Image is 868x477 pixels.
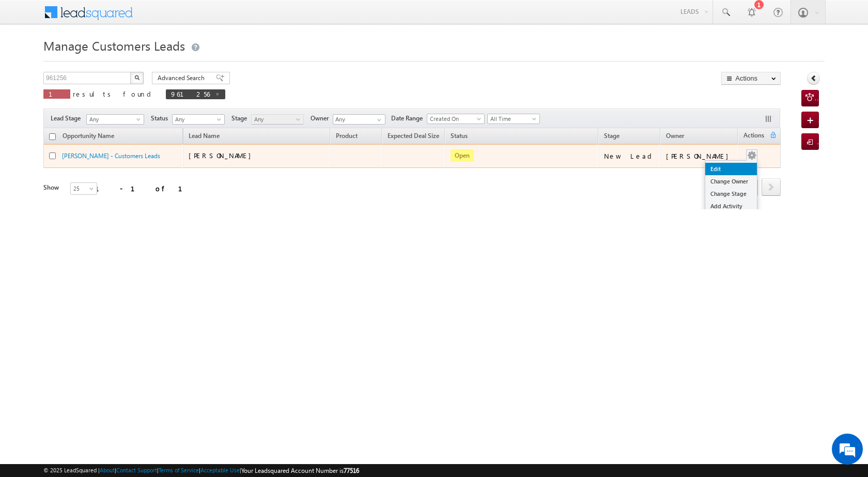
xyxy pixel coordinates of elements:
span: 77516 [344,467,359,474]
a: Terms of Service [159,467,199,473]
img: Search [134,75,139,80]
div: Show [43,183,62,192]
span: Stage [231,114,251,123]
a: Created On [427,114,485,124]
span: Any [173,115,222,124]
em: Start Chat [141,318,188,332]
span: 1 [49,89,65,98]
a: All Time [487,114,540,124]
a: Any [172,114,225,125]
a: next [762,179,781,196]
span: Advanced Search [158,73,208,83]
a: Add Activity [705,200,757,212]
a: [PERSON_NAME] - Customers Leads [62,152,160,160]
a: Show All Items [371,115,384,125]
span: next [762,178,781,196]
span: Date Range [391,114,427,123]
input: Check all records [49,133,56,140]
a: Any [86,114,144,125]
span: Status [151,114,172,123]
span: Owner [311,114,333,123]
div: New Lead [604,151,656,161]
span: 961256 [171,89,210,98]
textarea: Type your message and hit 'Enter' [13,96,189,310]
span: Any [252,115,301,124]
img: d_60004797649_company_0_60004797649 [18,54,43,68]
a: Contact Support [116,467,157,473]
button: Actions [721,72,781,85]
a: Edit [705,163,757,175]
a: Any [251,114,304,125]
a: Change Stage [705,188,757,200]
div: [PERSON_NAME] [666,151,734,161]
span: Lead Stage [51,114,85,123]
a: Acceptable Use [200,467,240,473]
span: 25 [71,184,98,193]
div: Chat with us now [54,54,174,68]
div: 1 - 1 of 1 [95,182,195,194]
span: [PERSON_NAME] [189,151,256,160]
span: All Time [488,114,537,124]
span: Any [87,115,141,124]
span: Owner [666,132,684,140]
div: Minimize live chat window [169,5,194,30]
input: Type to Search [333,114,385,125]
a: Status [445,130,473,144]
a: Change Owner [705,175,757,188]
span: Expected Deal Size [388,132,439,140]
span: results found [73,89,155,98]
span: Opportunity Name [63,132,114,140]
span: © 2025 LeadSquared | | | | | [43,466,359,475]
a: About [100,467,115,473]
span: Product [336,132,358,140]
span: Stage [604,132,619,140]
a: Expected Deal Size [382,130,444,144]
span: Manage Customers Leads [43,37,185,54]
span: Actions [738,130,769,143]
span: Open [451,149,474,162]
a: Opportunity Name [57,130,119,144]
span: Your Leadsquared Account Number is [241,467,359,474]
a: Stage [599,130,625,144]
span: Created On [427,114,481,124]
a: 25 [70,182,97,195]
span: Lead Name [183,130,225,144]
